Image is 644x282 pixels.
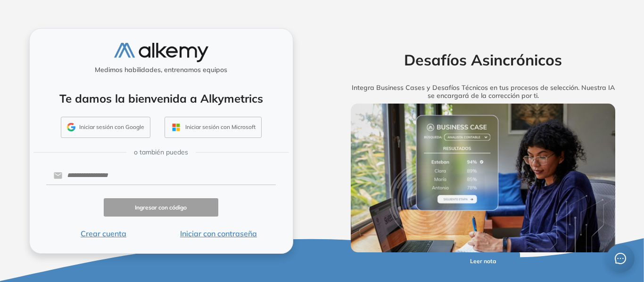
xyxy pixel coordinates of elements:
[134,147,188,157] span: o también puedes
[336,84,630,100] h5: Integra Business Cases y Desafíos Técnicos en tus procesos de selección. Nuestra IA se encargará ...
[114,43,208,62] img: logo-alkemy
[42,92,281,105] h4: Te damos la bienvenida a Alkymetrics
[165,117,262,138] button: Iniciar sesión con Microsoft
[336,51,630,69] h2: Desafíos Asincrónicos
[46,228,161,239] button: Crear cuenta
[171,122,182,133] img: OUTLOOK_ICON
[351,104,616,252] img: img-more-info
[67,123,75,131] img: GMAIL_ICON
[446,252,520,271] button: Leer nota
[161,228,276,239] button: Iniciar con contraseña
[615,253,626,264] span: message
[104,198,219,217] button: Ingresar con código
[33,66,289,74] h5: Medimos habilidades, entrenamos equipos
[61,117,150,138] button: Iniciar sesión con Google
